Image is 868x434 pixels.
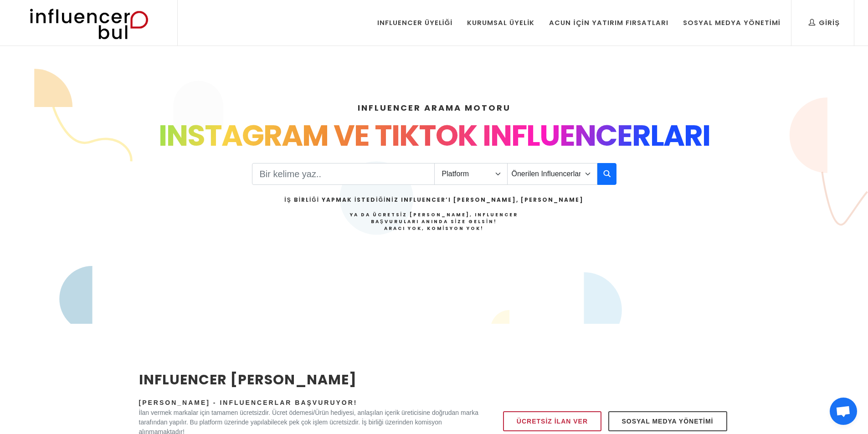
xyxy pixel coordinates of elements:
[139,102,729,114] h4: INFLUENCER ARAMA MOTORU
[384,225,484,232] strong: Aracı Yok, Komisyon Yok!
[622,416,714,427] span: Sosyal Medya Yönetimi
[284,211,583,232] h4: Ya da Ücretsiz [PERSON_NAME], Influencer Başvuruları Anında Size Gelsin!
[549,18,668,28] div: Acun İçin Yatırım Fırsatları
[503,411,601,431] a: Ücretsiz İlan Ver
[139,114,729,158] div: INSTAGRAM VE TIKTOK INFLUENCERLARI
[252,163,435,185] input: Search
[284,196,583,204] h2: İş Birliği Yapmak İstediğiniz Influencer’ı [PERSON_NAME], [PERSON_NAME]
[683,18,781,28] div: Sosyal Medya Yönetimi
[830,398,857,425] a: Açık sohbet
[809,18,840,28] div: Giriş
[467,18,534,28] div: Kurumsal Üyelik
[139,399,358,406] span: [PERSON_NAME] - Influencerlar Başvuruyor!
[139,369,479,390] h2: INFLUENCER [PERSON_NAME]
[608,411,727,431] a: Sosyal Medya Yönetimi
[517,416,588,427] span: Ücretsiz İlan Ver
[377,18,453,28] div: Influencer Üyeliği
